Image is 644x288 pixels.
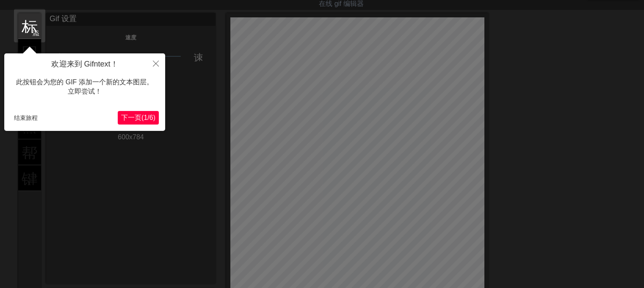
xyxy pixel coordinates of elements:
[153,114,155,121] font: )
[149,114,153,121] font: 6
[144,114,147,121] font: 1
[16,78,153,95] font: 此按钮会为您的 GIF 添加一个新的文本图层。立即尝试！
[141,114,144,121] font: (
[11,111,41,124] button: 结束旅程
[147,114,149,121] font: /
[11,60,159,69] h4: 欢迎来到 Gifntext！
[51,60,118,68] font: 欢迎来到 Gifntext！
[118,111,159,125] button: 下一个
[146,53,165,73] button: 关闭
[121,114,141,121] font: 下一页
[14,114,38,121] font: 结束旅程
